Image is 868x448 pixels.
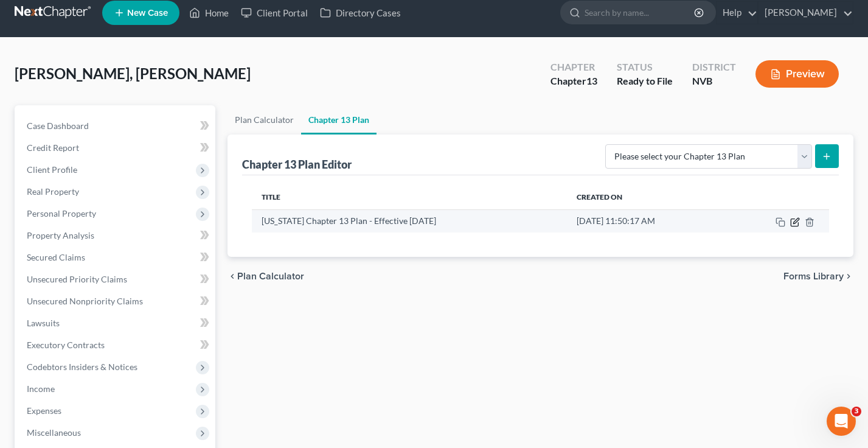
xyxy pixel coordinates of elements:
span: Unsecured Nonpriority Claims [27,296,143,306]
div: Ready to File [617,74,673,88]
a: Directory Cases [314,2,407,24]
div: Chapter 13 Plan Editor [242,157,352,172]
th: Created On [567,185,726,209]
a: Executory Contracts [17,334,215,356]
a: Credit Report [17,137,215,159]
div: Chapter [550,74,597,88]
th: Title [252,185,568,209]
a: Property Analysis [17,225,215,247]
a: Client Portal [235,2,314,24]
a: Unsecured Priority Claims [17,268,215,290]
span: Client Profile [27,164,77,175]
i: chevron_left [227,271,237,281]
button: chevron_left Plan Calculator [227,271,304,281]
span: 13 [586,75,597,86]
td: [DATE] 11:50:17 AM [567,209,726,233]
span: Personal Property [27,208,96,219]
input: Search by name... [585,1,696,24]
button: Preview [755,60,839,88]
span: Lawsuits [27,318,60,328]
span: Miscellaneous [27,427,81,438]
span: New Case [127,9,168,18]
span: Secured Claims [27,252,85,262]
span: Codebtors Insiders & Notices [27,362,137,372]
a: Unsecured Nonpriority Claims [17,290,215,312]
span: [PERSON_NAME], [PERSON_NAME] [15,65,251,82]
a: Secured Claims [17,247,215,268]
a: Plan Calculator [227,105,301,135]
div: Chapter [550,60,597,74]
td: [US_STATE] Chapter 13 Plan - Effective [DATE] [252,209,568,233]
a: Chapter 13 Plan [301,105,377,135]
div: Status [617,60,673,74]
span: Credit Report [27,142,79,153]
span: 3 [852,407,861,416]
a: Help [717,2,757,24]
iframe: Intercom live chat [827,407,856,436]
a: Home [183,2,235,24]
button: Forms Library chevron_right [783,271,853,281]
a: Case Dashboard [17,115,215,137]
span: Property Analysis [27,230,94,240]
div: District [692,60,736,74]
span: Executory Contracts [27,340,105,350]
i: chevron_right [844,271,853,281]
div: NVB [692,74,736,88]
span: Case Dashboard [27,121,89,131]
a: Lawsuits [17,312,215,334]
a: [PERSON_NAME] [759,2,853,24]
span: Plan Calculator [237,271,304,281]
span: Unsecured Priority Claims [27,274,127,284]
span: Expenses [27,405,61,416]
span: Income [27,383,55,394]
span: Forms Library [783,271,844,281]
span: Real Property [27,186,79,197]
